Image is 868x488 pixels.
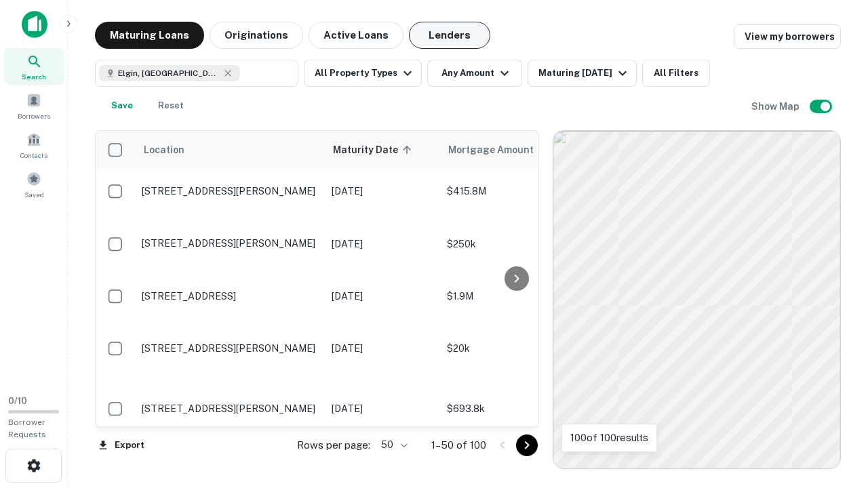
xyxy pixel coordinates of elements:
[135,131,325,169] th: Location
[4,166,64,203] a: Saved
[18,110,50,121] span: Borrowers
[332,184,433,199] p: [DATE]
[118,67,220,79] span: Elgin, [GEOGRAPHIC_DATA], [GEOGRAPHIC_DATA]
[448,142,551,158] span: Mortgage Amount
[570,430,648,446] p: 100 of 100 results
[447,237,583,251] p: $250k
[538,65,631,81] div: Maturing [DATE]
[553,131,840,468] div: 0 0
[149,92,193,119] button: Reset
[142,290,318,302] p: [STREET_ADDRESS]
[100,92,144,119] button: Save your search to get updates of matches that match your search criteria.
[142,403,318,415] p: [STREET_ADDRESS][PERSON_NAME]
[304,60,422,87] button: All Property Types
[309,22,403,49] button: Active Loans
[95,435,148,455] button: Export
[4,48,64,85] a: Search
[376,435,410,455] div: 50
[325,131,440,169] th: Maturity Date
[24,189,44,200] span: Saved
[20,150,47,161] span: Contacts
[4,87,64,124] a: Borrowers
[427,60,522,87] button: Any Amount
[22,71,46,82] span: Search
[142,185,318,197] p: [STREET_ADDRESS][PERSON_NAME]
[528,60,637,87] button: Maturing [DATE]
[447,341,583,356] p: $20k
[143,142,184,158] span: Location
[142,237,318,249] p: [STREET_ADDRESS][PERSON_NAME]
[332,341,433,356] p: [DATE]
[333,142,416,158] span: Maturity Date
[440,131,589,169] th: Mortgage Amount
[409,22,490,49] button: Lenders
[447,289,583,304] p: $1.9M
[431,437,486,453] p: 1–50 of 100
[142,342,318,354] p: [STREET_ADDRESS][PERSON_NAME]
[447,184,583,199] p: $415.8M
[332,237,433,251] p: [DATE]
[751,99,802,114] h6: Show Map
[734,24,841,49] a: View my borrowers
[332,289,433,304] p: [DATE]
[95,22,204,49] button: Maturing Loans
[297,437,370,453] p: Rows per page:
[4,127,64,163] a: Contacts
[332,401,433,416] p: [DATE]
[447,401,583,416] p: $693.8k
[800,380,868,445] iframe: Chat Widget
[516,434,538,456] button: Go to next page
[8,418,46,439] span: Borrower Requests
[642,60,710,87] button: All Filters
[8,396,27,406] span: 0 / 10
[22,11,47,38] img: capitalize-icon.png
[210,22,303,49] button: Originations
